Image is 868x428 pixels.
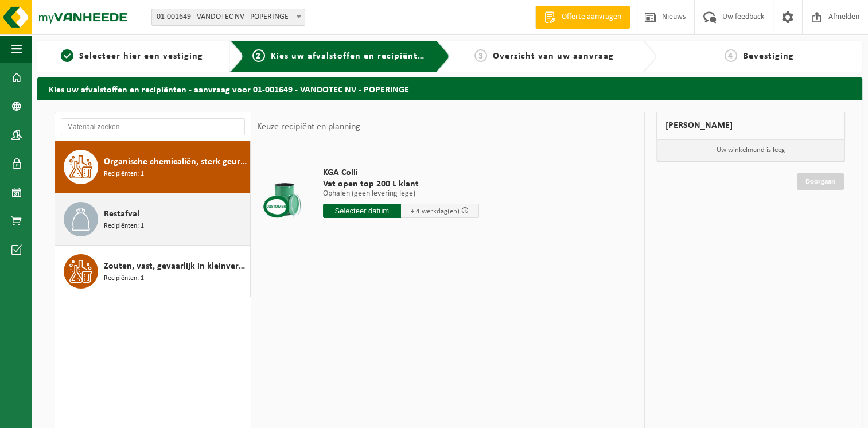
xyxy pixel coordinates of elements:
button: Organische chemicaliën, sterk geurend Recipiënten: 1 [55,141,251,193]
p: Ophalen (geen levering lege) [323,190,479,198]
button: Zouten, vast, gevaarlijk in kleinverpakking Recipiënten: 1 [55,246,251,297]
span: 1 [61,49,73,62]
a: Offerte aanvragen [535,6,630,29]
span: KGA Colli [323,167,479,178]
input: Selecteer datum [323,204,401,218]
span: 4 [725,49,737,62]
span: Organische chemicaliën, sterk geurend [104,155,247,169]
span: Selecteer hier een vestiging [79,52,203,61]
a: Doorgaan [797,173,844,190]
span: Kies uw afvalstoffen en recipiënten [271,52,429,61]
span: + 4 werkdag(en) [411,208,460,215]
span: Bevestiging [743,52,794,61]
a: 1Selecteer hier een vestiging [43,49,221,63]
span: 01-001649 - VANDOTEC NV - POPERINGE [152,9,305,25]
span: Vat open top 200 L klant [323,178,479,190]
span: Overzicht van uw aanvraag [493,52,614,61]
span: 3 [474,49,487,62]
p: Uw winkelmand is leeg [657,139,845,161]
span: Recipiënten: 1 [104,169,144,180]
span: 2 [252,49,265,62]
button: Restafval Recipiënten: 1 [55,193,251,246]
span: Restafval [104,207,139,221]
span: Recipiënten: 1 [104,273,144,284]
span: 01-001649 - VANDOTEC NV - POPERINGE [151,9,305,26]
div: [PERSON_NAME] [656,112,846,139]
span: Zouten, vast, gevaarlijk in kleinverpakking [104,259,247,273]
h2: Kies uw afvalstoffen en recipiënten - aanvraag voor 01-001649 - VANDOTEC NV - POPERINGE [37,77,862,100]
input: Materiaal zoeken [61,118,245,135]
span: Recipiënten: 1 [104,221,144,232]
span: Offerte aanvragen [559,11,624,23]
div: Keuze recipiënt en planning [251,112,366,141]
